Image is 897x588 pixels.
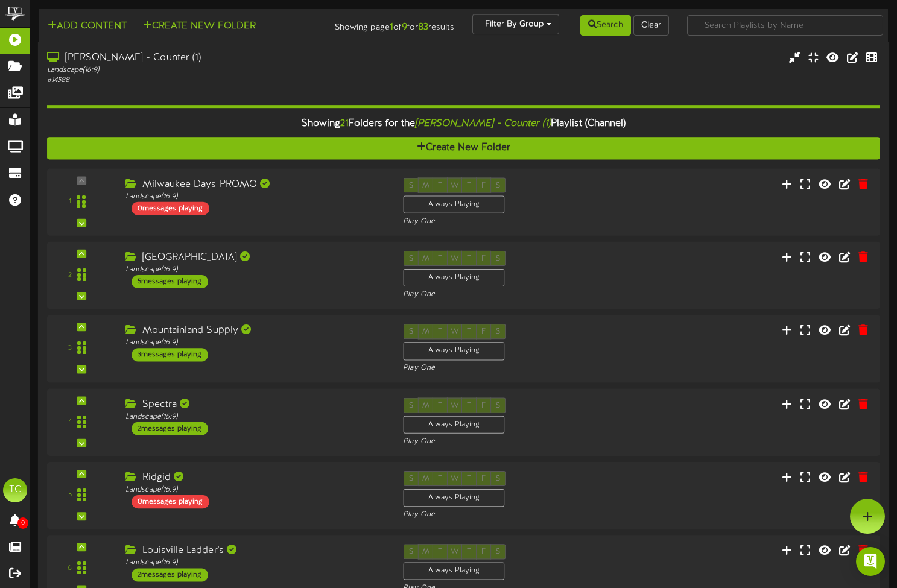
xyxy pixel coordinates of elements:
div: Always Playing [403,343,504,360]
div: Landscape ( 16:9 ) [125,338,385,349]
div: Always Playing [403,269,504,286]
div: [GEOGRAPHIC_DATA] [125,251,385,265]
span: 21 [340,118,349,129]
div: TC [3,478,27,502]
div: 3 messages playing [132,349,208,362]
div: Play One [403,217,593,227]
div: 2 messages playing [132,422,208,435]
button: Search [580,15,631,36]
div: Open Intercom Messenger [856,547,885,576]
strong: 83 [418,22,428,33]
div: Milwaukee Days PROMO [125,177,385,191]
div: Landscape ( 16:9 ) [125,411,385,422]
div: Ridgid [125,471,385,485]
div: Always Playing [403,195,504,213]
div: # 14588 [47,75,384,86]
button: Add Content [44,19,130,34]
button: Filter By Group [472,14,559,34]
div: Landscape ( 16:9 ) [125,558,385,568]
div: Landscape ( 16:9 ) [125,485,385,495]
button: Create New Folder [47,137,880,159]
div: Showing page of for results [321,14,464,34]
div: Play One [403,363,593,373]
div: Always Playing [403,563,504,580]
div: Showing Folders for the Playlist (Channel) [38,111,889,137]
span: 0 [17,517,28,529]
div: [PERSON_NAME] - Counter (1) [47,51,384,65]
i: [PERSON_NAME] - Counter (1) [415,118,551,129]
strong: 9 [402,22,407,33]
div: Landscape ( 16:9 ) [125,265,385,275]
div: Mountainland Supply [125,324,385,338]
div: Louisville Ladder's [125,545,385,558]
div: Always Playing [403,416,504,433]
div: Play One [403,289,593,300]
div: 2 messages playing [132,569,208,582]
button: Create New Folder [139,19,259,34]
div: Play One [403,437,593,447]
div: Play One [403,510,593,520]
div: Always Playing [403,489,504,507]
div: 0 messages playing [132,201,209,215]
div: Landscape ( 16:9 ) [125,191,385,201]
input: -- Search Playlists by Name -- [687,15,883,36]
div: 6 [68,563,72,574]
div: 5 messages playing [132,275,208,288]
div: 0 messages playing [132,495,209,508]
strong: 1 [390,22,393,33]
div: Landscape ( 16:9 ) [47,65,384,75]
div: Spectra [125,397,385,411]
button: Clear [633,15,669,36]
